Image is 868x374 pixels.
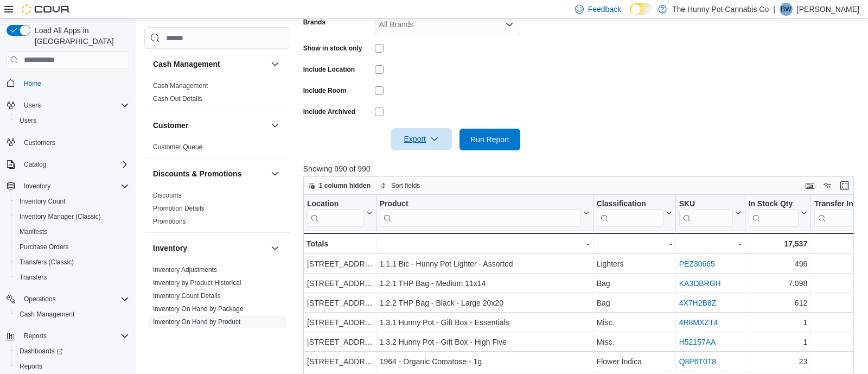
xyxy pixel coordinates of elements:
[679,319,718,327] a: 4R8MXZT4
[11,255,133,270] button: Transfers (Classic)
[307,356,373,369] div: [STREET_ADDRESS]
[596,237,672,250] div: -
[679,358,716,366] a: Q8P6T0T8
[773,3,775,16] p: |
[15,225,129,238] span: Manifests
[303,44,362,53] label: Show in stock only
[748,199,799,227] div: In Stock Qty
[11,344,133,359] a: Dashboards
[30,25,129,47] span: Load All Apps in [GEOGRAPHIC_DATA]
[24,101,41,110] span: Users
[15,256,129,269] span: Transfers (Classic)
[2,179,133,194] button: Inventory
[144,79,290,110] div: Cash Management
[307,199,364,227] div: Location
[153,95,202,103] a: Cash Out Details
[20,180,129,193] span: Inventory
[307,237,373,250] div: Totals
[379,316,589,329] div: 1.3.1 Hunny Pot - Gift Box - Essentials
[379,297,589,310] div: 1.2.2 THP Bag - Black - Large 20x20
[11,239,133,255] button: Purchase Orders
[153,205,205,212] a: Promotion Details
[20,99,45,112] button: Users
[2,328,133,344] button: Reports
[153,168,266,179] button: Discounts & Promotions
[307,258,373,271] div: [STREET_ADDRESS]
[379,336,589,349] div: 1.3.2 Hunny Pot - Gift Box - High Five
[15,210,105,223] a: Inventory Manager (Classic)
[596,297,672,310] div: Bag
[153,243,187,253] h3: Inventory
[588,4,621,15] span: Feedback
[153,305,244,313] a: Inventory On Hand by Package
[20,258,74,267] span: Transfers (Classic)
[20,158,129,171] span: Catalog
[2,98,133,113] button: Users
[596,199,663,210] div: Classification
[15,256,78,269] a: Transfers (Classic)
[153,265,217,274] span: Inventory Adjustments
[303,86,346,95] label: Include Room
[379,199,589,227] button: Product
[596,316,672,329] div: Misc.
[2,135,133,150] button: Customers
[797,3,859,16] p: [PERSON_NAME]
[748,277,807,290] div: 7,098
[153,204,205,213] span: Promotion Details
[20,329,129,343] span: Reports
[679,199,732,210] div: SKU
[15,114,41,127] a: Users
[20,158,50,171] button: Catalog
[15,240,129,253] span: Purchase Orders
[15,308,129,321] span: Cash Management
[153,120,266,131] button: Customer
[20,136,129,149] span: Customers
[307,277,373,290] div: [STREET_ADDRESS]
[153,279,241,287] a: Inventory by Product Historical
[153,318,240,326] span: Inventory On Hand by Product
[679,199,732,227] div: SKU URL
[269,58,282,71] button: Cash Management
[20,227,47,236] span: Manifests
[679,338,716,347] a: H52157AA
[391,128,452,150] button: Export
[20,212,101,221] span: Inventory Manager (Classic)
[20,77,46,90] a: Home
[11,113,133,128] button: Users
[470,134,509,145] span: Run Report
[596,277,672,290] div: Bag
[596,258,672,271] div: Lighters
[153,82,208,90] a: Cash Management
[376,179,424,192] button: Sort fields
[15,271,129,284] span: Transfers
[15,345,129,358] span: Dashboards
[15,360,129,373] span: Reports
[24,182,50,191] span: Inventory
[748,316,807,329] div: 1
[144,141,290,158] div: Customer
[153,318,240,326] a: Inventory On Hand by Product
[15,271,51,284] a: Transfers
[679,237,741,250] div: -
[748,336,807,349] div: 1
[20,293,60,306] button: Operations
[20,243,69,251] span: Purchase Orders
[24,160,46,169] span: Catalog
[20,273,47,282] span: Transfers
[20,293,129,306] span: Operations
[307,199,364,210] div: Location
[679,260,714,269] a: PEZ30665
[596,356,672,369] div: Flower Indica
[596,199,672,227] button: Classification
[596,199,663,227] div: Classification
[379,237,589,250] div: -
[20,76,129,90] span: Home
[303,163,859,174] p: Showing 990 of 990
[15,360,47,373] a: Reports
[838,179,851,192] button: Enter fullscreen
[821,179,834,192] button: Display options
[153,94,202,103] span: Cash Out Details
[307,199,373,227] button: Location
[630,3,653,15] input: Dark Mode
